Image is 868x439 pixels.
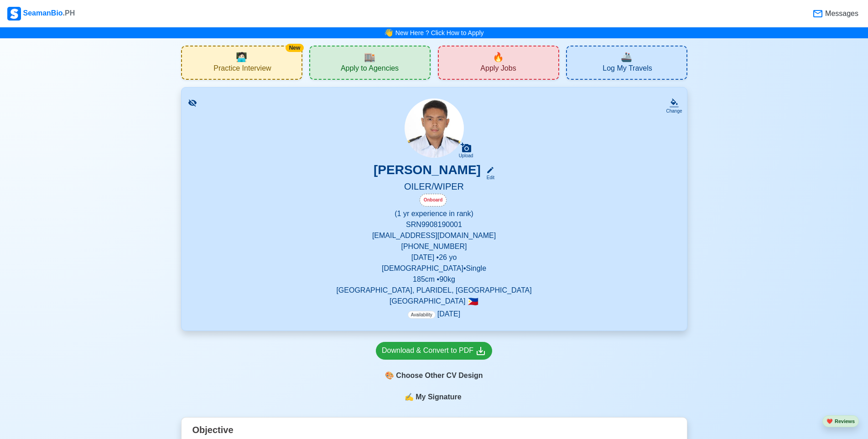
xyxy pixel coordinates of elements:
div: Edit [483,174,494,181]
span: .PH [63,9,75,17]
div: SeamanBio [7,7,75,21]
span: interview [236,50,247,64]
a: Download & Convert to PDF [376,342,492,360]
p: [DEMOGRAPHIC_DATA] • Single [192,263,676,274]
span: 🇵🇭 [468,297,478,306]
div: Change [666,108,682,114]
span: Log My Travels [603,64,652,75]
p: [PHONE_NUMBER] [192,241,676,252]
span: new [493,50,504,64]
span: Practice Interview [213,64,271,75]
h3: [PERSON_NAME] [374,162,481,181]
span: My Signature [414,392,463,403]
img: Logo [7,7,21,21]
a: New Here ? Click How to Apply [395,29,484,36]
span: Messages [823,8,858,19]
span: travel [621,50,632,64]
p: [DATE] [408,309,460,320]
div: Onboard [420,194,447,207]
p: [GEOGRAPHIC_DATA], PLARIDEL, [GEOGRAPHIC_DATA] [192,285,676,296]
p: (1 yr experience in rank) [192,208,676,219]
p: [DATE] • 26 yo [192,252,676,263]
span: sign [405,392,414,403]
p: [EMAIL_ADDRESS][DOMAIN_NAME] [192,230,676,241]
h5: OILER/WIPER [192,181,676,194]
button: heartReviews [822,415,859,428]
p: [GEOGRAPHIC_DATA] [192,296,676,307]
div: Choose Other CV Design [376,367,492,384]
div: Upload [459,153,473,159]
span: agencies [364,50,375,64]
p: SRN 9908190001 [192,219,676,230]
span: bell [384,27,394,38]
div: Download & Convert to PDF [382,345,486,356]
span: Availability [408,311,436,319]
span: paint [385,370,394,381]
span: Apply to Agencies [341,64,399,75]
span: Apply Jobs [480,64,516,75]
p: 185 cm • 90 kg [192,274,676,285]
div: New [286,44,303,52]
span: heart [826,418,833,424]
